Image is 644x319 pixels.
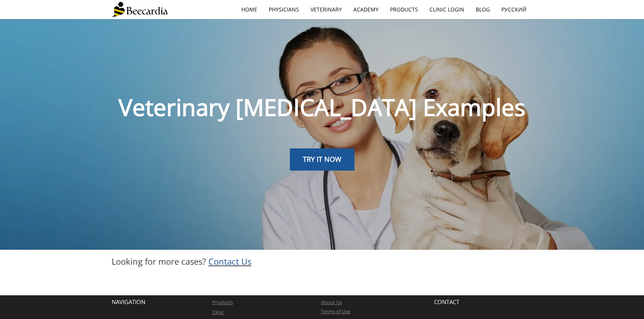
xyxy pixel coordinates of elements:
[321,308,350,315] a: Terms of Use
[303,155,342,164] span: TRY IT NOW
[305,1,348,18] a: Veterinary
[384,1,424,18] a: Products
[112,256,206,267] span: Looking for more cases?
[434,298,459,306] span: CONTACT
[424,1,470,18] a: Clinic Login
[496,1,532,18] a: Русский
[236,1,263,18] a: home
[212,309,224,316] a: Clinic
[348,1,384,18] a: Academy
[212,299,215,306] a: P
[208,256,251,267] a: Contact Us
[470,1,496,18] a: Blog
[112,2,168,17] img: Beecardia
[290,148,355,171] a: TRY IT NOW
[215,299,233,306] a: roducts
[119,91,525,123] span: Veterinary [MEDICAL_DATA] Examples
[321,299,342,306] a: About Us
[263,1,305,18] a: Physicians
[112,298,145,306] span: NAVIGATION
